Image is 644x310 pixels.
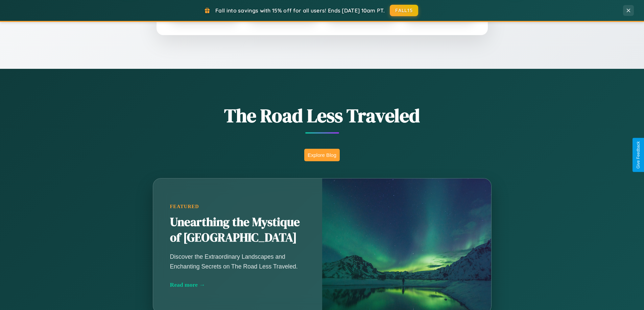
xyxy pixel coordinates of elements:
div: Featured [170,204,305,209]
div: Give Feedback [636,141,641,169]
p: Discover the Extraordinary Landscapes and Enchanting Secrets on The Road Less Traveled. [170,252,305,271]
span: Fall into savings with 15% off for all users! Ends [DATE] 10am PT. [215,7,385,14]
button: Explore Blog [304,149,340,161]
button: FALL15 [390,5,418,16]
div: Read more → [170,281,305,288]
h1: The Road Less Traveled [119,103,525,129]
h2: Unearthing the Mystique of [GEOGRAPHIC_DATA] [170,215,305,246]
